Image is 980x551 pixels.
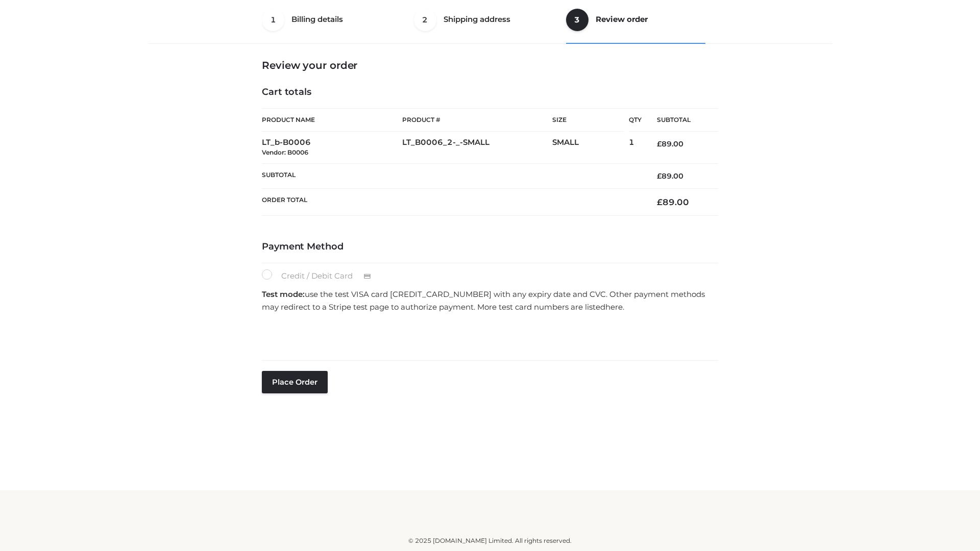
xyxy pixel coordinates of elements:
small: Vendor: B0006 [262,148,308,156]
button: Place order [262,371,328,393]
td: SMALL [552,132,629,164]
td: LT_B0006_2-_-SMALL [402,132,552,164]
h3: Review your order [262,59,718,71]
td: LT_b-B0006 [262,132,402,164]
th: Subtotal [262,163,642,188]
th: Size [552,109,624,132]
img: Credit / Debit Card [358,270,377,283]
a: here [605,302,623,312]
label: Credit / Debit Card [262,269,382,283]
th: Product # [402,108,552,132]
h4: Payment Method [262,241,718,253]
h4: Cart totals [262,87,718,98]
th: Subtotal [642,109,718,132]
bdi: 89.00 [657,139,683,148]
p: use the test VISA card [CREDIT_CARD_NUMBER] with any expiry date and CVC. Other payment methods m... [262,288,718,314]
div: © 2025 [DOMAIN_NAME] Limited. All rights reserved. [152,536,828,546]
th: Qty [629,108,642,132]
bdi: 89.00 [657,171,683,181]
iframe: Secure payment input frame [260,317,716,354]
span: £ [657,197,663,207]
th: Product Name [262,108,402,132]
strong: Test mode: [262,289,305,299]
span: £ [657,171,661,181]
td: 1 [629,132,642,164]
bdi: 89.00 [657,197,689,207]
th: Order Total [262,189,642,216]
span: £ [657,139,661,148]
